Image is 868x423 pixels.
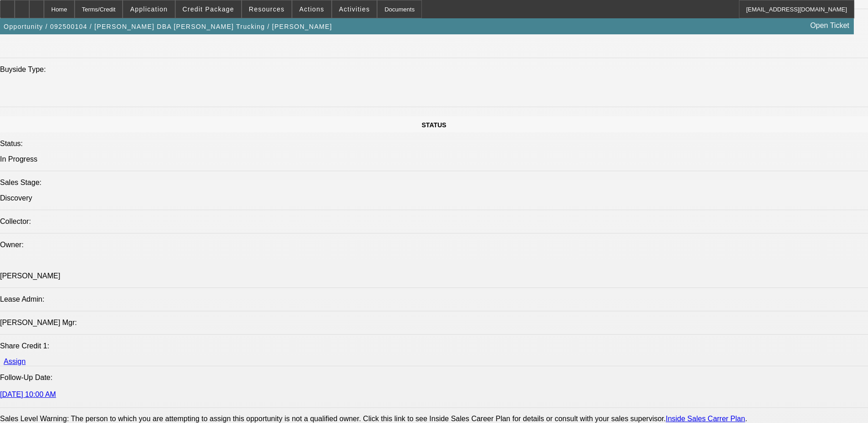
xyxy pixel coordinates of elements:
span: Credit Package [183,5,234,13]
a: Assign [4,358,26,365]
button: Resources [242,0,291,18]
button: Credit Package [176,0,241,18]
button: Actions [292,0,331,18]
a: Open Ticket [807,18,853,33]
button: Application [123,0,174,18]
label: The person to which you are attempting to assign this opportunity is not a qualified owner. Click... [71,415,747,423]
a: Inside Sales Carrer Plan [666,415,745,423]
span: Activities [339,5,370,13]
span: Resources [249,5,285,13]
span: Actions [299,5,324,13]
span: Application [130,5,167,13]
span: Opportunity / 092500104 / [PERSON_NAME] DBA [PERSON_NAME] Trucking / [PERSON_NAME] [4,23,332,30]
button: Activities [332,0,377,18]
span: STATUS [422,121,447,129]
